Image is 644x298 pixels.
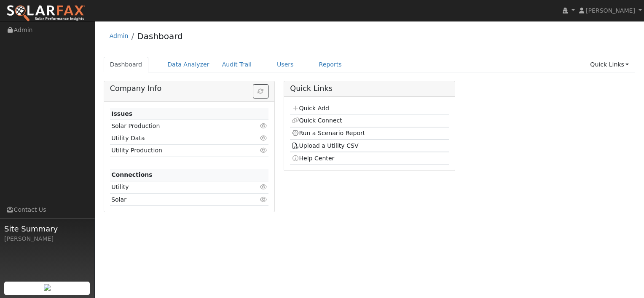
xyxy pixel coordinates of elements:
[313,57,348,72] a: Reports
[110,32,129,39] a: Admin
[292,155,335,162] a: Help Center
[4,223,90,234] span: Site Summary
[292,105,329,112] a: Quick Add
[110,84,268,93] h5: Company Info
[110,194,243,206] td: Solar
[111,110,132,117] strong: Issues
[44,284,51,291] img: retrieve
[110,144,243,157] td: Utility Production
[110,120,243,132] td: Solar Production
[260,197,267,202] i: Click to view
[260,184,267,190] i: Click to view
[216,57,258,72] a: Audit Trail
[584,57,635,72] a: Quick Links
[110,132,243,144] td: Utility Data
[104,57,149,72] a: Dashboard
[6,5,86,22] img: SolarFax
[260,123,267,129] i: Click to view
[111,171,153,178] strong: Connections
[110,181,243,193] td: Utility
[292,130,365,136] a: Run a Scenario Report
[290,84,448,93] h5: Quick Links
[292,142,359,149] a: Upload a Utility CSV
[137,31,183,41] a: Dashboard
[586,7,635,14] span: [PERSON_NAME]
[292,117,342,124] a: Quick Connect
[260,147,267,153] i: Click to view
[4,234,90,243] div: [PERSON_NAME]
[161,57,216,72] a: Data Analyzer
[260,135,267,141] i: Click to view
[271,57,300,72] a: Users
